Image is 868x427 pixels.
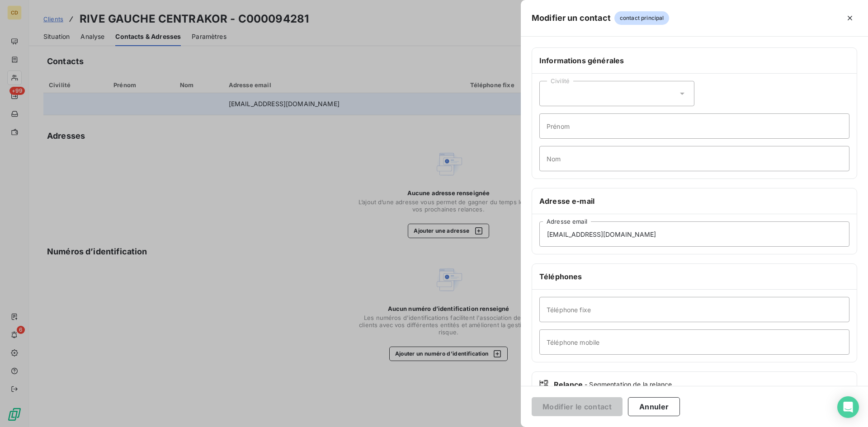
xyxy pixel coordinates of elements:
[585,380,672,389] span: - Segmentation de la relance
[539,146,849,171] input: placeholder
[539,113,849,139] input: placeholder
[539,196,849,206] h6: Adresse e-mail
[539,379,849,390] div: Relance
[539,297,849,322] input: placeholder
[628,397,680,416] button: Annuler
[539,55,849,66] h6: Informations générales
[614,11,670,25] span: contact principal
[539,329,849,355] input: placeholder
[539,221,849,247] input: placeholder
[532,12,611,24] h5: Modifier un contact
[837,396,859,418] div: Open Intercom Messenger
[539,271,849,282] h6: Téléphones
[532,397,623,416] button: Modifier le contact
